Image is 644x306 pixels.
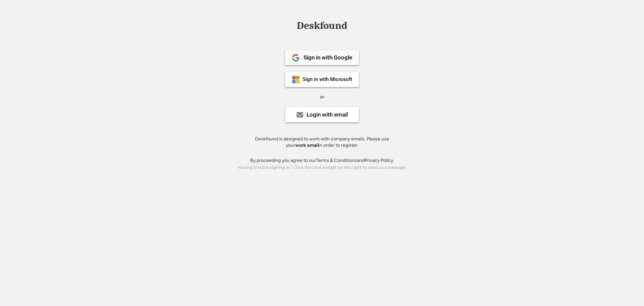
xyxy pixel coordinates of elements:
a: Terms & Conditions [316,158,357,163]
div: Sign in with Google [304,55,352,60]
strong: work email [295,142,319,148]
div: or [320,94,324,100]
img: 1024px-Google__G__Logo.svg.png [292,54,300,62]
img: ms-symbollockup_mssymbol_19.png [292,76,300,84]
div: Sign in with Microsoft [303,77,352,82]
a: Privacy Policy. [365,158,394,163]
div: By proceeding you agree to our and [250,157,394,164]
div: Login with email [307,112,348,118]
div: Deskfound [293,20,351,31]
div: Deskfound is designed to work with company emails. Please use your in order to register. [247,136,397,149]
